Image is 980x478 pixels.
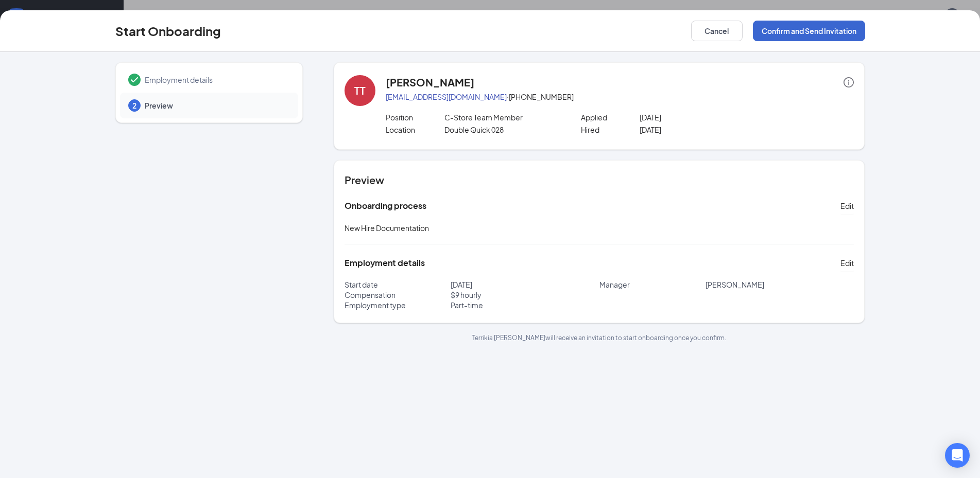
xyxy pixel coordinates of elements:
[132,100,136,111] span: 2
[844,77,854,87] span: info-circle
[345,279,451,290] p: Start date
[599,279,706,290] p: Manager
[451,300,599,310] p: Part-time
[451,279,599,290] p: [DATE]
[753,21,865,41] button: Confirm and Send Invitation
[145,100,288,111] span: Preview
[444,125,561,135] p: Double Quick 028
[386,112,444,122] p: Position
[345,257,425,269] h5: Employment details
[640,125,757,135] p: [DATE]
[640,112,757,122] p: [DATE]
[581,125,640,135] p: Hired
[945,443,970,468] div: Open Intercom Messenger
[386,92,854,102] p: · [PHONE_NUMBER]
[444,112,561,122] p: C-Store Team Member
[691,21,743,41] button: Cancel
[386,125,444,135] p: Location
[128,74,141,86] svg: Checkmark
[115,22,221,40] h3: Start Onboarding
[145,75,288,85] span: Employment details
[345,290,451,300] p: Compensation
[840,198,854,214] button: Edit
[840,201,854,211] span: Edit
[334,333,865,342] p: Terrikia [PERSON_NAME] will receive an invitation to start onboarding once you confirm.
[840,255,854,271] button: Edit
[354,83,366,98] div: TT
[345,173,854,187] h4: Preview
[840,258,854,268] span: Edit
[706,279,854,290] p: [PERSON_NAME]
[581,112,640,122] p: Applied
[345,223,429,233] span: New Hire Documentation
[451,290,599,300] p: $ 9 hourly
[386,75,474,90] h4: [PERSON_NAME]
[345,300,451,310] p: Employment type
[345,200,426,211] h5: Onboarding process
[386,92,507,101] a: [EMAIL_ADDRESS][DOMAIN_NAME]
